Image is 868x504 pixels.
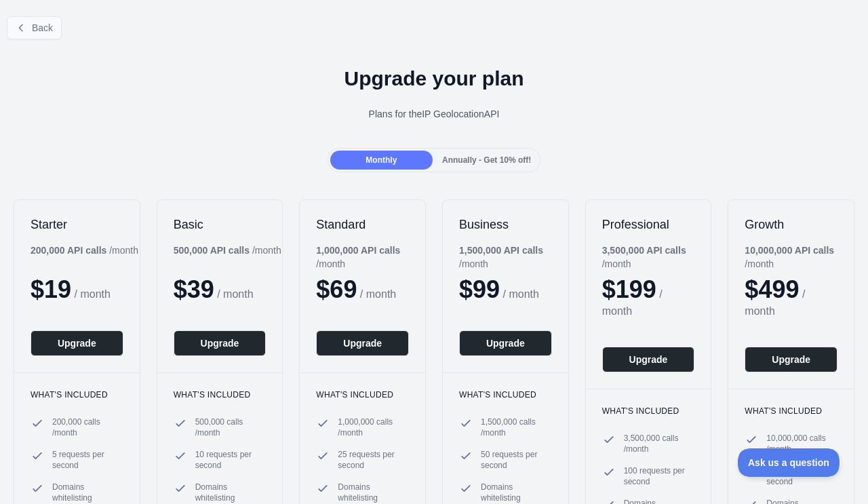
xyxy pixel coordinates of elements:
b: 10,000,000 API calls [745,245,834,256]
h2: Standard [316,216,409,233]
b: 1,000,000 API calls [316,245,400,256]
div: / month [602,244,711,271]
span: $ 99 [459,275,500,303]
div: / month [745,244,854,271]
b: 1,500,000 API calls [459,245,543,256]
span: $ 199 [602,275,656,303]
h2: Growth [745,216,837,233]
b: 3,500,000 API calls [602,245,686,256]
h2: Business [459,216,552,233]
iframe: Toggle Customer Support [738,448,841,477]
div: / month [459,244,568,271]
div: / month [316,244,425,271]
h2: Professional [602,216,695,233]
span: $ 499 [745,275,799,303]
span: $ 69 [316,275,357,303]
